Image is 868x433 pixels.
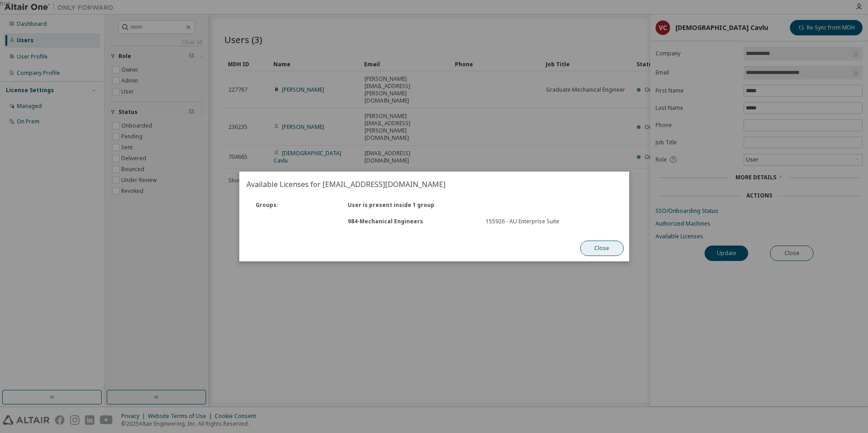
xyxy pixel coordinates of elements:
[342,218,480,225] div: 984 - Mechanical Engineers
[342,202,480,209] div: User is present inside 1 group
[239,172,629,197] h2: Available Licenses for [EMAIL_ADDRESS][DOMAIN_NAME]
[580,241,623,256] button: Close
[250,202,342,209] div: Groups :
[485,218,612,225] div: 155926 - AU Enterprise Suite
